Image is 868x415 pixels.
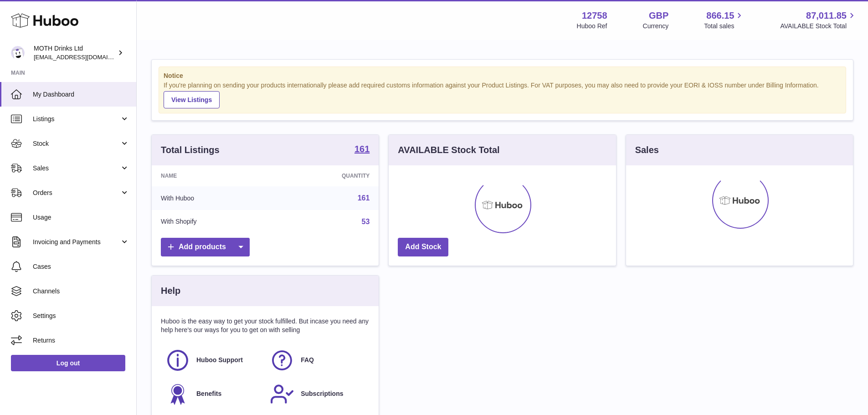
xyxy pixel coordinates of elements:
a: Add Stock [398,238,448,256]
span: 866.15 [706,10,734,22]
span: Usage [33,213,129,222]
a: 161 [358,194,370,202]
strong: 12758 [582,10,607,22]
span: [EMAIL_ADDRESS][DOMAIN_NAME] [34,53,134,61]
a: Add products [161,238,250,256]
h3: Total Listings [161,144,220,156]
div: Huboo Ref [577,22,607,31]
a: 866.15 Total sales [704,10,745,31]
span: My Dashboard [33,90,129,99]
span: Settings [33,312,129,320]
span: Stock [33,139,120,148]
p: Huboo is the easy way to get your stock fulfilled. But incase you need any help here's our ways f... [161,317,370,334]
span: Listings [33,115,120,123]
th: Quantity [274,165,379,186]
span: Orders [33,189,120,197]
span: Subscriptions [301,389,343,398]
strong: Notice [164,72,841,80]
h3: AVAILABLE Stock Total [398,144,499,156]
div: If you're planning on sending your products internationally please add required customs informati... [164,81,841,108]
a: View Listings [164,91,220,108]
img: orders@mothdrinks.com [11,46,25,60]
h3: Sales [635,144,659,156]
a: 87,011.85 AVAILABLE Stock Total [780,10,857,31]
span: Invoicing and Payments [33,238,120,246]
a: 53 [362,218,370,225]
div: MOTH Drinks Ltd [34,44,116,61]
span: Huboo Support [196,356,243,364]
a: Subscriptions [270,382,365,406]
a: FAQ [270,348,365,373]
strong: GBP [649,10,668,22]
a: 161 [354,144,370,155]
a: Benefits [165,382,261,406]
span: Sales [33,164,120,173]
span: FAQ [301,356,314,364]
span: Total sales [704,22,745,31]
td: With Shopify [152,210,274,234]
span: AVAILABLE Stock Total [780,22,857,31]
span: Benefits [196,389,221,398]
span: Channels [33,287,129,296]
h3: Help [161,285,180,297]
td: With Huboo [152,186,274,210]
th: Name [152,165,274,186]
a: Huboo Support [165,348,261,373]
strong: 161 [354,144,370,154]
a: Log out [11,355,125,371]
div: Currency [643,22,669,31]
span: Cases [33,262,129,271]
span: Returns [33,336,129,345]
span: 87,011.85 [806,10,847,22]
